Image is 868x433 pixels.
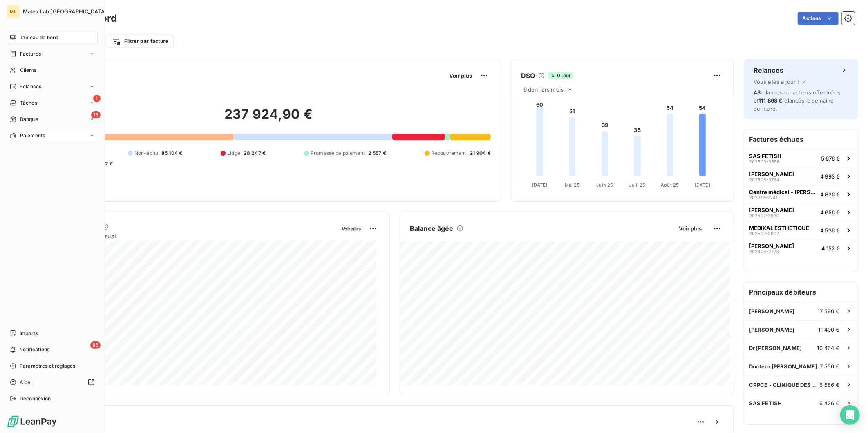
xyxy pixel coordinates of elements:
span: 202503-3556 [749,159,780,164]
span: 202405-2773 [749,249,779,254]
span: 10 464 € [817,345,840,351]
button: Voir plus [676,225,704,232]
span: Recouvrement [431,150,466,157]
span: Voir plus [449,72,472,79]
span: SAS FETISH [749,153,781,159]
span: Voir plus [679,225,702,232]
span: Vous êtes à jour ! [754,78,799,85]
span: 111 868 € [758,97,782,104]
h6: Relances [754,65,783,75]
span: 202507-3907 [749,231,779,236]
span: Matex Lab [GEOGRAPHIC_DATA] [23,8,107,15]
button: [PERSON_NAME]202405-27734 152 € [744,239,858,257]
div: ML [7,5,20,18]
span: 13 [91,111,101,118]
span: Imports [20,330,38,337]
a: Aide [7,376,98,389]
h6: DSO [521,71,535,80]
span: Paramètres et réglages [20,362,75,370]
span: [PERSON_NAME] [749,326,795,333]
span: 11 400 € [819,326,840,333]
h6: Balance âgée [410,223,454,233]
span: [PERSON_NAME] [749,243,794,249]
tspan: Août 25 [661,182,679,188]
span: 4 152 € [821,245,840,252]
span: 7 556 € [820,363,840,370]
button: Actions [798,12,839,25]
span: Banque [20,116,38,123]
span: Clients [20,67,36,74]
span: 43 [754,89,761,96]
span: 17 590 € [818,308,840,315]
img: Logo LeanPay [7,415,57,428]
button: Voir plus [447,72,474,79]
tspan: [DATE] [695,182,710,188]
div: Open Intercom Messenger [840,405,860,425]
span: 28 247 € [244,150,266,157]
span: [PERSON_NAME] [749,207,794,213]
span: 4 993 € [820,173,840,180]
span: Non-échu [134,150,158,157]
span: CRPCE - CLINIQUE DES CHAMPS ELYSEES [749,382,819,388]
h6: Principaux débiteurs [744,282,858,302]
span: 6 686 € [819,382,840,388]
span: 202507-3920 [749,213,779,218]
tspan: Juin 25 [597,182,613,188]
span: Déconnexion [20,395,51,402]
span: SAS FETISH [749,400,782,406]
span: 2 557 € [368,150,386,157]
span: 4 656 € [820,209,840,216]
span: Dr [PERSON_NAME] [749,345,802,351]
span: 0 jour [548,72,573,79]
span: 6 derniers mois [523,86,564,93]
span: Tableau de bord [20,34,58,41]
span: 85 [90,341,101,349]
span: 4 826 € [820,191,840,198]
h2: 237 924,90 € [46,106,491,131]
span: Aide [20,379,31,386]
span: Factures [20,50,41,58]
span: 4 536 € [820,227,840,234]
span: Paiements [20,132,45,139]
button: SAS FETISH202503-35565 676 € [744,149,858,167]
span: MEDIKAL ESTHETIQUE [749,225,809,231]
span: [PERSON_NAME] [749,308,795,315]
h6: Factures échues [744,129,858,149]
span: Notifications [19,346,49,353]
span: 1 [93,95,101,102]
button: [PERSON_NAME]202507-39204 656 € [744,203,858,221]
button: MEDIKAL ESTHETIQUE202507-39074 536 € [744,221,858,239]
span: Relances [20,83,41,90]
span: 21 904 € [470,150,491,157]
span: -2 € [103,160,113,167]
span: Centre médical - [PERSON_NAME] [749,189,817,195]
button: Filtrer par facture [107,35,174,48]
span: 5 676 € [821,155,840,162]
span: [PERSON_NAME] [749,171,794,177]
span: Promesse de paiement [311,150,365,157]
button: [PERSON_NAME]202505-37844 993 € [744,167,858,185]
span: Chiffre d'affaires mensuel [46,232,336,240]
span: relances ou actions effectuées et relancés la semaine dernière. [754,89,841,112]
span: 202505-3784 [749,177,779,182]
span: Tâches [20,99,37,107]
tspan: Juil. 25 [629,182,646,188]
button: Voir plus [339,225,363,232]
span: Docteur [PERSON_NAME] [749,363,817,370]
span: 202312-2241 [749,195,777,200]
span: Voir plus [342,226,361,232]
tspan: [DATE] [532,182,548,188]
span: 6 426 € [819,400,840,406]
span: 85 104 € [161,150,182,157]
button: Centre médical - [PERSON_NAME]202312-22414 826 € [744,185,858,203]
tspan: Mai 25 [565,182,580,188]
span: Litige [227,150,240,157]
